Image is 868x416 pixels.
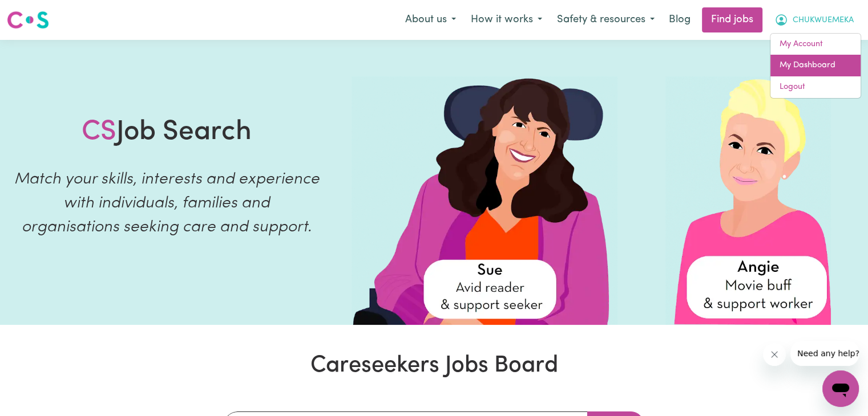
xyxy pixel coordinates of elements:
a: Careseekers logo [7,7,49,33]
img: Careseekers logo [7,10,49,30]
button: About us [398,8,463,32]
iframe: Button to launch messaging window [822,370,859,407]
iframe: Close message [763,343,786,366]
a: Blog [662,7,697,32]
span: CS [82,119,116,146]
a: Find jobs [702,7,762,32]
div: My Account [770,33,861,99]
span: Need any help? [7,8,69,17]
span: CHUKWUEMEKA [793,14,854,27]
button: My Account [767,8,861,32]
a: My Account [770,34,861,55]
button: Safety & resources [550,8,662,32]
a: My Dashboard [770,55,861,76]
a: Logout [770,76,861,98]
button: How it works [463,8,550,32]
p: Match your skills, interests and experience with individuals, families and organisations seeking ... [14,168,320,239]
h1: Job Search [82,116,252,149]
iframe: Message from company [790,341,859,366]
